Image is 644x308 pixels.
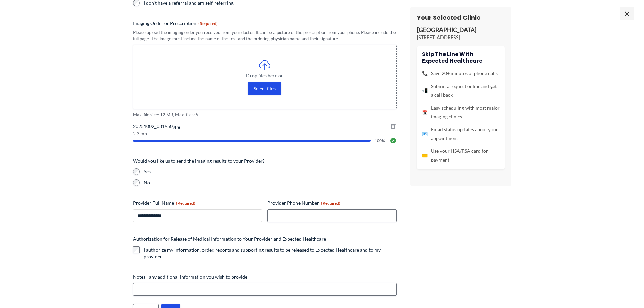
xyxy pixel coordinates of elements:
[176,200,195,206] span: (Required)
[422,86,428,95] span: 📲
[133,20,397,27] label: Imaging Order or Prescription
[133,131,397,136] span: 2.3 mb
[133,158,265,164] legend: Would you like us to send the imaging results to your Provider?
[133,274,397,280] label: Notes - any additional information you wish to provide
[144,168,397,175] label: Yes
[620,7,634,20] span: ×
[133,199,262,206] label: Provider Full Name
[133,112,397,118] span: Max. file size: 12 MB, Max. files: 5.
[198,21,218,26] span: (Required)
[147,73,383,78] span: Drop files here or
[422,147,500,164] li: Use your HSA/FSA card for payment
[417,34,505,41] p: [STREET_ADDRESS]
[144,246,397,260] label: I authorize my information, order, reports and supporting results to be released to Expected Heal...
[375,139,386,143] span: 100%
[133,236,326,242] legend: Authorization for Release of Medical Information to Your Provider and Expected Healthcare
[133,29,397,42] div: Please upload the imaging order you received from your doctor. It can be a picture of the prescri...
[321,200,340,206] span: (Required)
[422,51,500,64] h4: Skip the line with Expected Healthcare
[422,108,428,117] span: 📅
[417,26,505,34] p: [GEOGRAPHIC_DATA]
[422,151,428,160] span: 💳
[422,129,428,138] span: 📧
[417,14,505,21] h3: Your Selected Clinic
[267,199,397,206] label: Provider Phone Number
[144,179,397,186] label: No
[422,69,500,78] li: Save 20+ minutes of phone calls
[422,82,500,99] li: Submit a request online and get a call back
[248,82,281,95] button: select files, imaging order or prescription(required)
[422,69,428,78] span: 📞
[422,125,500,143] li: Email status updates about your appointment
[422,103,500,121] li: Easy scheduling with most major imaging clinics
[133,123,397,130] span: 20251002_081950.jpg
